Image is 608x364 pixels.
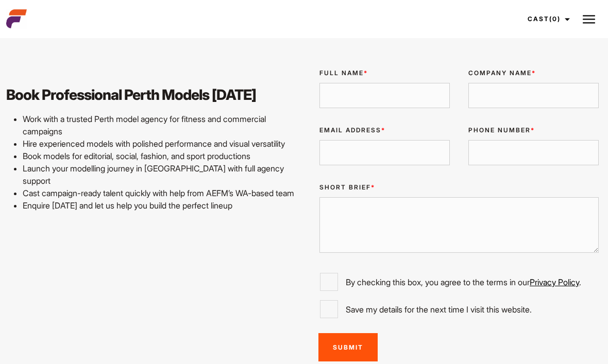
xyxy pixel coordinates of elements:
h3: Book Professional Perth Models [DATE] [6,85,298,105]
label: Phone Number [468,126,599,135]
li: Work with a trusted Perth model agency for fitness and commercial campaigns [23,113,298,138]
label: Full Name [319,69,450,78]
label: Company Name [468,69,599,78]
label: Email Address [319,126,450,135]
li: Book models for editorial, social, fashion, and sport productions [23,150,298,163]
li: Hire experienced models with polished performance and visual versatility [23,138,298,150]
label: Save my details for the next time I visit this website. [320,301,598,319]
span: (0) [549,15,561,23]
a: Privacy Policy [530,278,579,288]
input: By checking this box, you agree to the terms in ourPrivacy Policy. [320,273,338,291]
a: Cast(0) [518,5,576,33]
label: By checking this box, you agree to the terms in our . [320,273,598,291]
label: Short Brief [319,183,599,193]
input: Submit [318,334,378,362]
li: Enquire [DATE] and let us help you build the perfect lineup [23,200,298,212]
img: Burger icon [583,13,595,26]
input: Save my details for the next time I visit this website. [320,301,338,319]
li: Launch your modelling journey in [GEOGRAPHIC_DATA] with full agency support [23,163,298,187]
li: Cast campaign-ready talent quickly with help from AEFM’s WA-based team [23,187,298,200]
img: cropped-aefm-brand-fav-22-square.png [6,9,27,29]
